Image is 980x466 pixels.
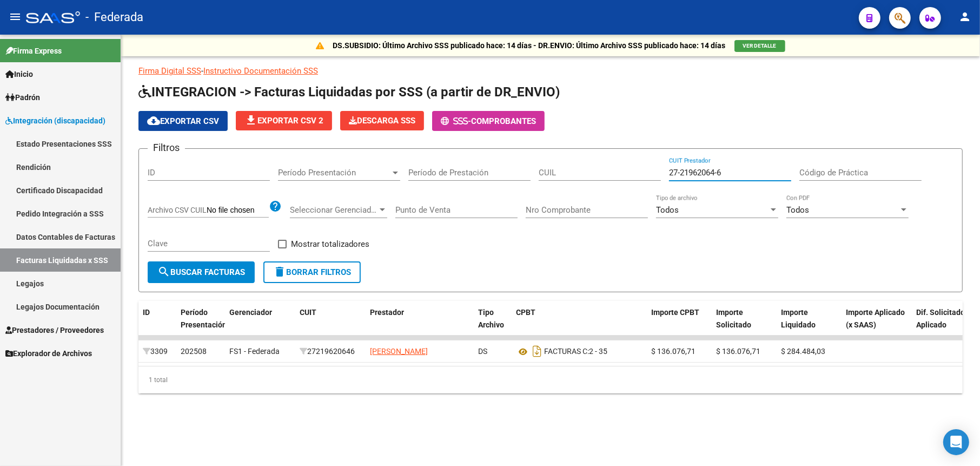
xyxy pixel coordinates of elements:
span: Firma Express [5,45,62,57]
span: FS1 - Federada [229,347,280,356]
datatable-header-cell: Período Presentación [176,301,225,349]
span: $ 284.484,03 [781,347,825,356]
span: Mostrar totalizadores [291,238,369,251]
span: VER DETALLE [743,43,777,49]
span: $ 136.076,71 [651,347,696,356]
span: Prestadores / Proveedores [5,324,104,336]
span: Buscar Facturas [157,267,245,277]
mat-icon: person [958,10,971,23]
span: ID [143,308,150,317]
span: Padrón [5,91,40,103]
span: Todos [786,205,809,215]
datatable-header-cell: Tipo Archivo [474,301,512,349]
span: Tipo Archivo [478,308,504,329]
span: Importe Aplicado (x SAAS) [846,308,905,329]
span: Inicio [5,68,33,80]
datatable-header-cell: Importe Solicitado [712,301,777,349]
span: Importe CPBT [651,308,699,317]
span: [PERSON_NAME] [370,347,428,356]
div: 3309 [143,345,172,358]
datatable-header-cell: Importe Aplicado (x SAAS) [842,301,912,349]
datatable-header-cell: Prestador [366,301,474,349]
span: INTEGRACION -> Facturas Liquidadas por SSS (a partir de DR_ENVIO) [138,84,560,100]
mat-icon: menu [9,10,22,23]
span: Descarga SSS [349,116,415,126]
datatable-header-cell: Importe Liquidado [777,301,842,349]
span: CPBT [516,308,535,317]
span: Explorador de Archivos [5,347,92,359]
p: DS.SUBSIDIO: Último Archivo SSS publicado hace: 14 días - DR.ENVIO: Último Archivo SSS publicado ... [333,40,726,51]
span: Seleccionar Gerenciador [290,205,378,215]
div: Open Intercom Messenger [943,429,969,455]
button: VER DETALLE [734,40,785,52]
span: Período Presentación [181,308,227,329]
datatable-header-cell: Gerenciador [225,301,295,349]
p: - [138,65,963,77]
button: -Comprobantes [432,111,545,131]
datatable-header-cell: Importe CPBT [647,301,712,349]
span: Exportar CSV 2 [244,116,323,126]
datatable-header-cell: ID [138,301,176,349]
button: Buscar Facturas [148,261,255,283]
mat-icon: delete [273,265,286,278]
span: DS [478,347,487,356]
app-download-masive: Descarga masiva de comprobantes (adjuntos) [340,111,424,131]
span: Exportar CSV [147,116,219,126]
span: Prestador [370,308,404,317]
a: Instructivo Documentación SSS [203,66,318,76]
mat-icon: search [157,265,170,278]
span: Importe Liquidado [781,308,816,329]
span: Borrar Filtros [273,267,351,277]
span: FACTURAS C: [544,347,589,356]
button: Borrar Filtros [263,261,361,283]
div: 27219620646 [300,345,361,358]
span: CUIT [300,308,316,317]
datatable-header-cell: CUIT [295,301,366,349]
button: Exportar CSV [138,111,228,131]
span: Archivo CSV CUIL [148,206,207,214]
span: Gerenciador [229,308,272,317]
span: - [441,116,471,126]
mat-icon: file_download [244,114,257,127]
span: Integración (discapacidad) [5,115,105,127]
input: Archivo CSV CUIL [207,206,269,215]
span: $ 136.076,71 [716,347,760,356]
div: 1 total [138,366,963,393]
h3: Filtros [148,140,185,155]
span: Dif. Solicitado - Aplicado [916,308,970,329]
span: Período Presentación [278,168,390,178]
a: Firma Digital SSS [138,66,201,76]
mat-icon: help [269,200,282,213]
div: 2 - 35 [516,343,643,360]
span: - Federada [85,5,143,29]
span: Comprobantes [471,116,536,126]
datatable-header-cell: CPBT [512,301,647,349]
i: Descargar documento [530,343,544,360]
span: Todos [656,205,679,215]
button: Descarga SSS [340,111,424,130]
button: Exportar CSV 2 [236,111,332,130]
mat-icon: cloud_download [147,114,160,127]
span: 202508 [181,347,207,356]
span: Importe Solicitado [716,308,751,329]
